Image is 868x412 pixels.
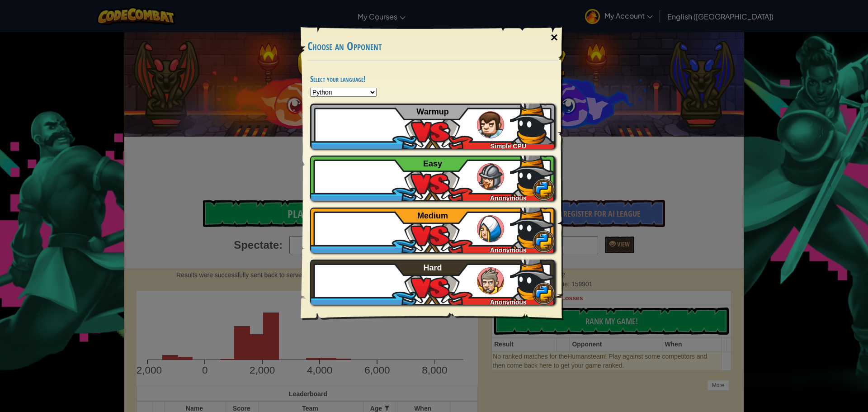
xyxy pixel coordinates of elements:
h3: Choose an Opponent [307,40,558,52]
img: ydwmskAAAAGSURBVAMA1zIdaJYLXsYAAAAASUVORK5CYII= [510,151,555,196]
span: Simple CPU [491,142,526,150]
img: ydwmskAAAAGSURBVAMA1zIdaJYLXsYAAAAASUVORK5CYII= [510,255,555,300]
div: × [544,24,565,51]
img: humans_ladder_medium.png [477,215,504,242]
span: Anonymous [490,298,527,306]
span: Hard [424,263,442,272]
span: Warmup [416,107,448,116]
img: humans_ladder_hard.png [477,267,504,294]
img: ydwmskAAAAGSURBVAMA1zIdaJYLXsYAAAAASUVORK5CYII= [510,99,555,144]
img: ydwmskAAAAGSURBVAMA1zIdaJYLXsYAAAAASUVORK5CYII= [510,203,555,248]
a: Anonymous [310,208,555,253]
span: Anonymous [490,246,527,254]
a: Anonymous [310,156,555,201]
img: humans_ladder_tutorial.png [477,111,504,138]
span: Medium [417,211,448,220]
a: Simple CPU [310,104,555,149]
h4: Select your language! [310,75,555,83]
a: Anonymous [310,260,555,305]
span: Easy [423,159,442,168]
img: humans_ladder_easy.png [477,163,504,190]
span: Anonymous [490,194,527,202]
